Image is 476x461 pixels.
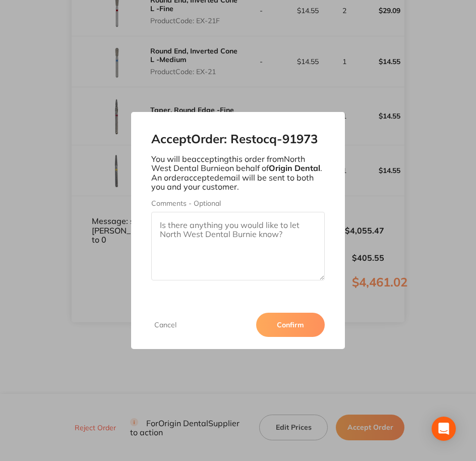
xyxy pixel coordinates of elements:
[256,313,325,337] button: Confirm
[151,154,325,192] p: You will be accepting this order from North West Dental Burnie on behalf of . An order accepted e...
[269,163,320,173] b: Origin Dental
[432,417,456,441] div: Open Intercom Messenger
[151,199,325,207] label: Comments - Optional
[151,132,325,146] h2: Accept Order: Restocq- 91973
[151,320,180,329] button: Cancel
